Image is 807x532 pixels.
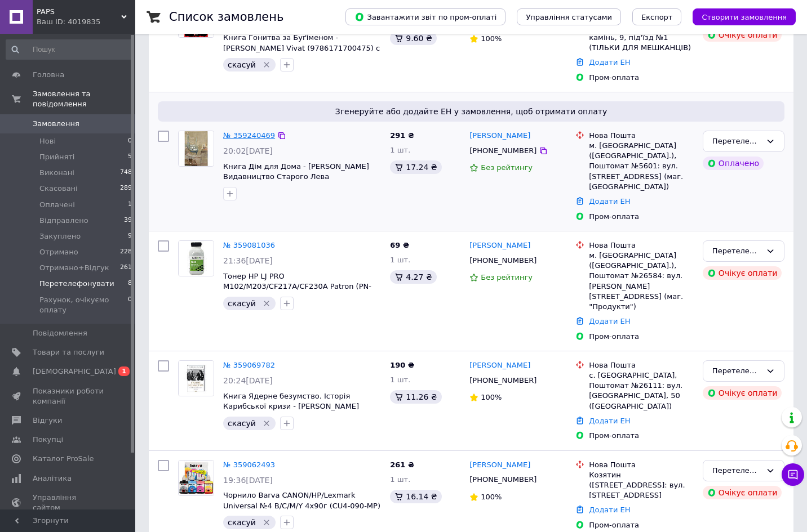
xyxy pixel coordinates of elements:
[589,332,694,342] div: Пром-оплата
[39,263,109,273] span: Отримано+Відгук
[33,366,116,377] span: [DEMOGRAPHIC_DATA]
[390,32,436,45] div: 9.60 ₴
[223,241,275,249] a: № 359081036
[179,241,214,276] img: Фото товару
[223,392,359,421] a: Книга Ядерне безумство. Історія Карибської кризи - [PERSON_NAME] (9786171512115) f
[469,460,530,471] a: [PERSON_NAME]
[33,454,94,464] span: Каталог ProSale
[223,146,273,155] span: 20:02[DATE]
[162,106,780,117] span: Згенеруйте або додайте ЕН у замовлення, щоб отримати оплату
[467,472,539,487] div: [PHONE_NUMBER]
[469,131,530,141] a: [PERSON_NAME]
[223,272,371,301] span: Тонер HP LJ PRO M102/M203/CF217A/CF230A Patron (PN-HLJPM102-060) r
[223,162,369,191] a: Книга Дім для Дома - [PERSON_NAME] Видавництво Старого Лева (9786176794165) s
[120,168,132,178] span: 748
[589,370,694,412] div: с. [GEOGRAPHIC_DATA], Поштомат №26111: вул. [GEOGRAPHIC_DATA], 50 ([GEOGRAPHIC_DATA])
[39,295,128,315] span: Рахунок, очікуємо оплату
[223,361,275,369] a: № 359069782
[39,279,114,289] span: Перетелефонувати
[390,146,410,154] span: 1 шт.
[33,493,104,513] span: Управління сайтом
[517,8,621,25] button: Управління статусами
[345,8,506,25] button: Завантажити звіт по пром-оплаті
[703,386,782,400] div: Очікує оплати
[589,460,694,470] div: Нова Пошта
[33,386,104,406] span: Показники роботи компанії
[703,486,782,499] div: Очікує оплати
[589,58,630,66] a: Додати ЕН
[703,28,782,42] div: Очікує оплати
[390,256,410,264] span: 1 шт.
[33,415,62,426] span: Відгуки
[178,360,214,396] a: Фото товару
[39,136,56,146] span: Нові
[632,8,682,25] button: Експорт
[178,460,214,496] a: Фото товару
[469,360,530,371] a: [PERSON_NAME]
[128,231,132,242] span: 9
[693,8,796,25] button: Створити замовлення
[589,240,694,251] div: Нова Пошта
[179,361,214,396] img: Фото товару
[223,33,380,52] span: Книга Гонитва за Буґіменом - [PERSON_NAME] Vivat (9786171700475) c
[481,163,533,172] span: Без рейтингу
[712,245,761,257] div: Перетелефонувати
[124,216,132,226] span: 39
[481,493,502,501] span: 100%
[128,295,132,315] span: 0
[120,263,132,273] span: 261
[589,141,694,192] div: м. [GEOGRAPHIC_DATA] ([GEOGRAPHIC_DATA].), Поштомат №5601: вул. [STREET_ADDRESS] (маг. [GEOGRAPHI...
[223,461,275,469] a: № 359062493
[390,375,410,384] span: 1 шт.
[179,461,214,495] img: Фото товару
[39,231,81,242] span: Закуплено
[178,131,214,167] a: Фото товару
[681,12,796,21] a: Створити замовлення
[390,490,441,503] div: 16.14 ₴
[589,360,694,370] div: Нова Пошта
[712,136,761,147] div: Перетелефонувати
[702,13,787,21] span: Створити замовлення
[33,435,63,445] span: Покупці
[178,240,214,276] a: Фото товару
[262,299,271,308] svg: Видалити мітку
[120,247,132,257] span: 228
[390,160,441,174] div: 17.24 ₴
[469,240,530,251] a: [PERSON_NAME]
[262,60,271,69] svg: Видалити мітку
[467,373,539,388] div: [PHONE_NUMBER]
[782,463,804,486] button: Чат з покупцем
[712,365,761,377] div: Перетелефонувати
[589,431,694,441] div: Пром-оплата
[390,270,436,284] div: 4.27 ₴
[39,247,78,257] span: Отримано
[228,518,256,527] span: скасуй
[390,475,410,484] span: 1 шт.
[39,184,78,194] span: Скасовані
[39,216,88,226] span: Відправлено
[589,317,630,325] a: Додати ЕН
[589,212,694,222] div: Пром-оплата
[33,473,72,484] span: Аналітика
[390,131,414,140] span: 291 ₴
[39,152,74,162] span: Прийняті
[33,328,87,338] span: Повідомлення
[128,136,132,146] span: 0
[223,376,273,385] span: 20:24[DATE]
[390,390,441,404] div: 11.26 ₴
[589,506,630,514] a: Додати ЕН
[390,361,414,369] span: 190 ₴
[37,7,121,17] span: PAPS
[128,152,132,162] span: 5
[712,465,761,477] div: Перетелефонувати
[481,273,533,281] span: Без рейтингу
[223,476,273,485] span: 19:36[DATE]
[169,10,283,24] h1: Список замовлень
[223,131,275,140] a: № 359240469
[390,461,414,469] span: 261 ₴
[223,491,380,520] a: Чорнило Barva CANON/HP/Lexmark Universal №4 B/C/M/Y 4х90г (CU4-090-MP) x
[589,197,630,205] a: Додати ЕН
[481,393,502,401] span: 100%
